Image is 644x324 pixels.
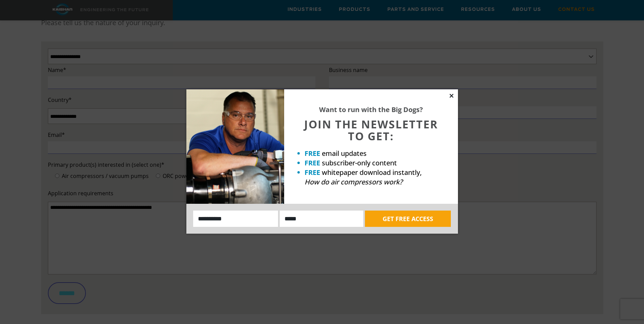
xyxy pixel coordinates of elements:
input: Email [280,211,363,227]
button: GET FREE ACCESS [365,211,451,227]
strong: FREE [305,168,320,177]
strong: FREE [305,149,320,158]
button: Close [448,93,455,99]
span: email updates [322,149,367,158]
em: How do air compressors work? [305,177,403,186]
strong: FREE [305,158,320,167]
input: Name: [193,211,278,227]
span: subscriber-only content [322,158,397,167]
strong: Want to run with the Big Dogs? [319,105,423,114]
span: JOIN THE NEWSLETTER TO GET: [304,117,438,143]
span: whitepaper download instantly, [322,168,422,177]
